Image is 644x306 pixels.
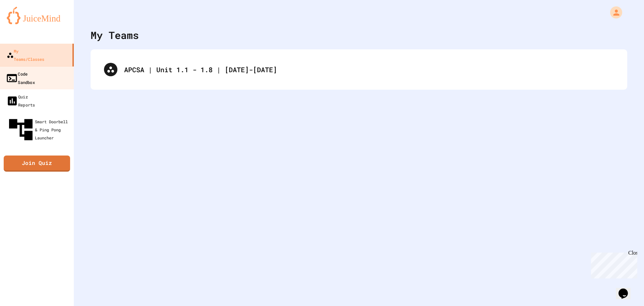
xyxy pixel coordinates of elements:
img: logo-orange.svg [7,7,67,24]
iframe: chat widget [588,250,637,278]
iframe: chat widget [616,279,637,299]
div: My Account [603,5,624,20]
div: My Teams/Classes [7,47,44,63]
div: APCSA | Unit 1.1 - 1.8 | [DATE]-[DATE] [124,64,614,75]
div: Code Sandbox [6,70,35,86]
div: APCSA | Unit 1.1 - 1.8 | [DATE]-[DATE] [97,56,621,83]
a: Join Quiz [4,156,70,172]
div: My Teams [91,28,139,43]
div: Chat with us now!Close [3,3,46,43]
div: Smart Doorbell & Ping Pong Launcher [7,116,71,144]
div: Quiz Reports [6,93,35,109]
